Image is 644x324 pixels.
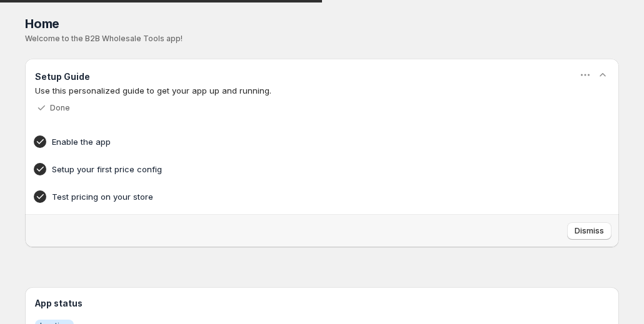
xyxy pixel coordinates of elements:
[567,222,611,240] button: Dismiss
[25,34,619,44] p: Welcome to the B2B Wholesale Tools app!
[50,103,70,113] p: Done
[575,226,604,236] span: Dismiss
[52,190,553,203] h4: Test pricing on your store
[52,163,553,175] h4: Setup your first price config
[52,135,553,148] h4: Enable the app
[35,84,609,97] p: Use this personalized guide to get your app up and running.
[35,297,609,310] h3: App status
[35,71,90,83] h3: Setup Guide
[25,16,59,31] span: Home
